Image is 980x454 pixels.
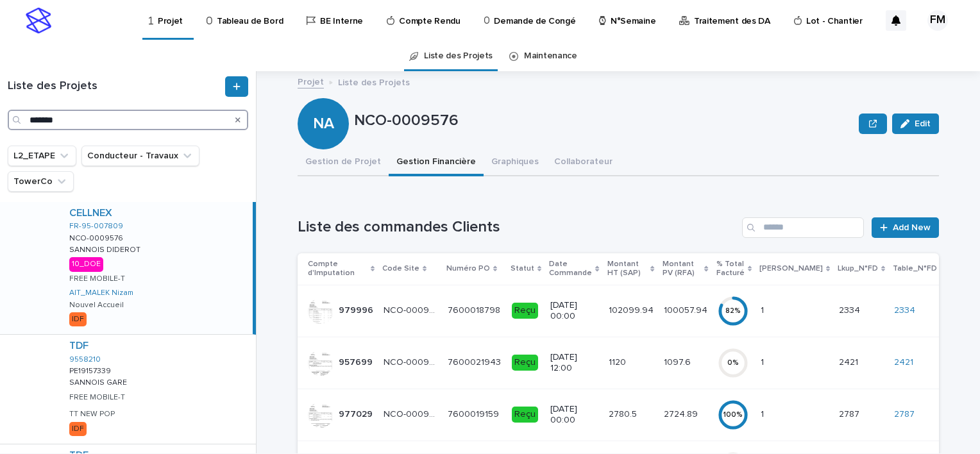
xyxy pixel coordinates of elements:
[512,355,538,371] div: Reçu
[839,355,861,368] p: 2421
[915,119,931,128] span: Edit
[550,404,598,426] p: [DATE] 00:00
[69,301,124,310] p: Nouvel Accueil
[69,243,143,255] p: SANNOIS DIDEROT
[718,358,748,367] div: 0 %
[524,41,577,71] a: Maintenance
[761,407,766,420] p: 1
[298,63,349,133] div: NA
[384,407,440,420] p: NCO-0009576
[424,41,493,71] a: Liste des Projets
[609,355,629,368] p: 1120
[69,393,125,402] p: FREE MOBILE-T
[838,262,878,276] p: Lkup_N°FD
[69,274,125,283] p: FREE MOBILE-T
[81,146,199,166] button: Conducteur - Travaux
[446,262,490,276] p: Numéro PO
[484,149,546,176] button: Graphiques
[384,355,440,368] p: NCO-0009576
[761,303,766,316] p: 1
[26,8,51,33] img: stacker-logo-s-only.png
[609,303,656,316] p: 102099.94
[298,218,737,237] h1: Liste des commandes Clients
[512,303,538,319] div: Reçu
[338,74,410,88] p: Liste des Projets
[893,223,931,232] span: Add New
[8,80,223,94] h1: Liste des Projets
[8,110,248,130] input: Search
[448,355,503,368] p: 7600021943
[664,407,700,420] p: 2724.89
[663,257,702,281] p: Montant PV (RFA)
[69,222,123,231] a: FR-95-007809
[742,217,864,238] input: Search
[839,303,863,316] p: 2334
[339,355,375,368] p: 957699
[8,171,74,192] button: TowerCo
[549,257,592,281] p: Date Commande
[609,407,639,420] p: 2780.5
[354,112,854,130] p: NCO-0009576
[718,307,748,315] div: 82 %
[839,407,862,420] p: 2787
[389,149,484,176] button: Gestion Financière
[69,207,112,219] a: CELLNEX
[69,289,133,298] a: AIT_MALEK Nizam
[894,305,915,316] a: 2334
[69,340,89,352] a: TDF
[759,262,823,276] p: [PERSON_NAME]
[448,407,502,420] p: 7600019159
[69,376,130,387] p: SANNOIS GARE
[8,146,76,166] button: L2_ETAPE
[511,262,534,276] p: Statut
[298,149,389,176] button: Gestion de Projet
[448,303,503,316] p: 7600018798
[894,357,913,368] a: 2421
[69,410,115,419] p: TT NEW POP
[761,355,766,368] p: 1
[298,74,324,88] a: Projet
[664,303,710,316] p: 100057.94
[716,257,745,281] p: % Total Facturé
[550,300,598,322] p: [DATE] 00:00
[892,113,939,134] button: Edit
[339,407,375,420] p: 977029
[664,355,693,368] p: 1097.6
[308,257,367,281] p: Compte d'Imputation
[894,409,915,420] a: 2787
[339,303,376,316] p: 979996
[718,410,748,419] div: 100 %
[384,303,440,316] p: NCO-0009576
[69,355,101,364] a: 9558210
[512,407,538,423] div: Reçu
[69,231,126,243] p: NCO-0009576
[893,262,937,276] p: Table_N°FD
[607,257,648,281] p: Montant HT (SAP)
[69,364,114,376] p: PE19157339
[872,217,939,238] a: Add New
[927,10,948,31] div: FM
[382,262,419,276] p: Code Site
[550,352,598,374] p: [DATE] 12:00
[69,312,87,326] div: IDF
[546,149,620,176] button: Collaborateur
[69,422,87,436] div: IDF
[69,257,103,271] div: 10_DOE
